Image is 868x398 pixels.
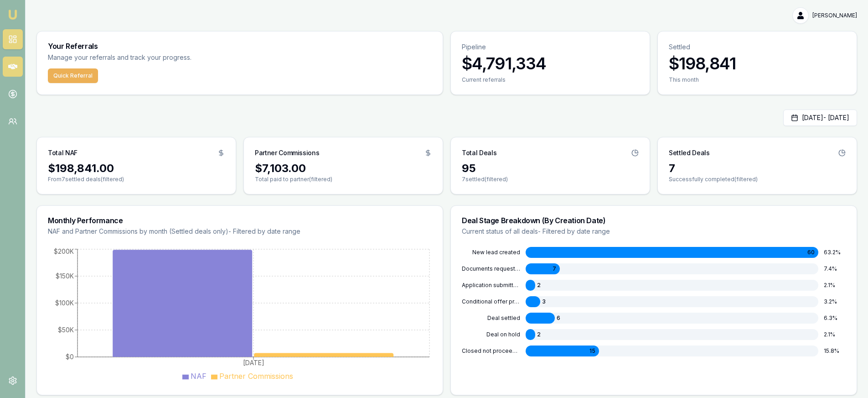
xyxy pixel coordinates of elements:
[243,359,264,367] tspan: [DATE]
[462,249,520,256] div: NEW LEAD CREATED
[48,161,225,176] div: $198,841.00
[824,314,846,322] div: 6.3 %
[462,161,639,176] div: 95
[191,372,207,381] span: NAF
[669,42,846,52] p: Settled
[462,148,496,157] h3: Total Deals
[669,148,709,157] h3: Settled Deals
[462,265,520,272] div: DOCUMENTS REQUESTED FROM CLIENT
[462,76,639,84] div: Current referrals
[48,176,225,183] p: From 7 settled deals (filtered)
[824,249,846,256] div: 63.2 %
[824,347,846,355] div: 15.8 %
[48,52,281,63] p: Manage your referrals and track your progress.
[7,9,18,20] img: emu-icon-u.png
[255,148,319,157] h3: Partner Commissions
[669,176,846,183] p: Successfully completed (filtered)
[55,299,74,307] tspan: $100K
[48,68,98,83] button: Quick Referral
[812,12,857,19] span: [PERSON_NAME]
[255,176,432,183] p: Total paid to partner (filtered)
[462,331,520,338] div: DEAL ON HOLD
[553,265,556,272] span: 7
[48,217,432,224] h3: Monthly Performance
[462,227,846,236] p: Current status of all deals - Filtered by date range
[48,227,432,236] p: NAF and Partner Commissions by month (Settled deals only) - Filtered by date range
[537,282,541,289] span: 2
[54,247,74,255] tspan: $200K
[462,282,520,289] div: APPLICATION SUBMITTED TO LENDER
[48,148,77,157] h3: Total NAF
[255,161,432,176] div: $7,103.00
[824,282,846,289] div: 2.1 %
[783,110,857,126] button: [DATE]- [DATE]
[669,76,846,84] div: This month
[557,314,560,322] span: 6
[589,347,595,355] span: 15
[462,176,639,183] p: 7 settled (filtered)
[58,326,74,334] tspan: $50K
[462,217,846,224] h3: Deal Stage Breakdown (By Creation Date)
[462,314,520,322] div: DEAL SETTLED
[669,161,846,176] div: 7
[669,54,846,73] h3: $198,841
[537,331,541,338] span: 2
[462,42,639,52] p: Pipeline
[462,347,520,355] div: CLOSED NOT PROCEEDING
[462,298,520,305] div: CONDITIONAL OFFER PROVIDED TO CLIENT
[66,353,74,361] tspan: $0
[48,42,432,50] h3: Your Referrals
[56,272,74,280] tspan: $150K
[807,249,815,256] span: 60
[824,331,846,338] div: 2.1 %
[824,265,846,272] div: 7.4 %
[462,54,639,73] h3: $4,791,334
[219,372,293,381] span: Partner Commissions
[824,298,846,305] div: 3.2 %
[542,298,546,305] span: 3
